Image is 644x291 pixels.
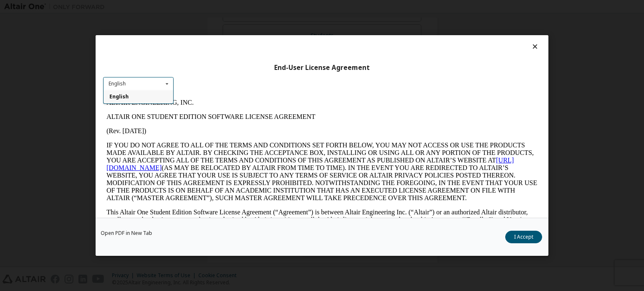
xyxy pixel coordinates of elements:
[3,32,434,39] p: (Rev. [DATE])
[3,3,434,11] p: ALTAIR ENGINEERING, INC.
[3,46,434,106] p: IF YOU DO NOT AGREE TO ALL OF THE TERMS AND CONDITIONS SET FORTH BELOW, YOU MAY NOT ACCESS OR USE...
[3,18,434,25] p: ALTAIR ONE STUDENT EDITION SOFTWARE LICENSE AGREEMENT
[109,93,129,100] span: English
[3,113,434,143] p: This Altair One Student Edition Software License Agreement (“Agreement”) is between Altair Engine...
[103,64,541,72] div: End-User License Agreement
[505,231,542,243] button: I Accept
[101,231,152,236] a: Open PDF in New Tab
[109,81,126,86] div: English
[3,61,411,76] a: [URL][DOMAIN_NAME]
